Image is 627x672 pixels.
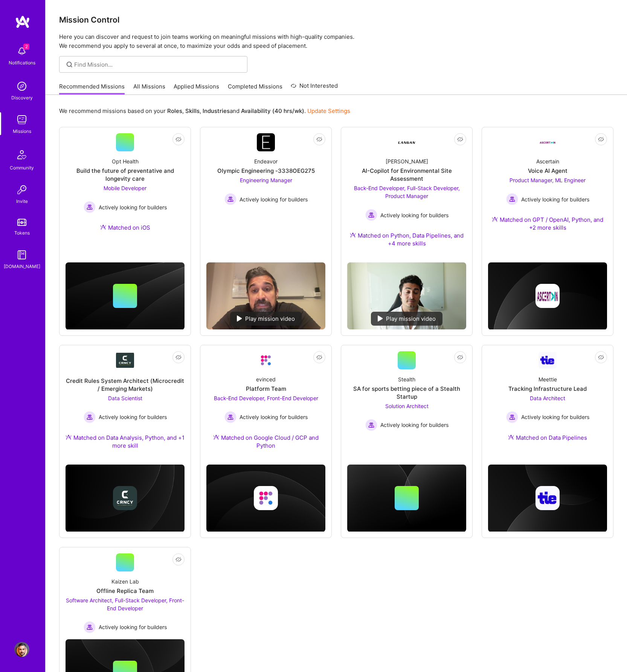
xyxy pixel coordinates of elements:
[256,375,276,383] div: evinced
[350,232,356,238] img: Ateam Purple Icon
[15,15,30,29] img: logo
[237,315,242,322] img: play
[99,623,167,631] span: Actively looking for builders
[203,107,230,114] b: Industries
[365,209,377,221] img: Actively looking for builders
[175,136,182,142] i: icon EyeClosed
[100,224,150,232] div: Matched on iOS
[398,133,416,151] img: Company Logo
[104,185,146,191] span: Mobile Developer
[240,195,308,203] span: Actively looking for builders
[240,413,308,421] span: Actively looking for builders
[347,133,466,256] a: Company Logo[PERSON_NAME]AI-Copilot for Environmental Site AssessmentBack-End Developer, Full-Sta...
[257,351,275,369] img: Company Logo
[59,32,613,50] p: Here you can discover and request to join teams working on meaningful missions with high-quality ...
[9,59,35,67] div: Notifications
[74,61,242,69] input: Find Mission...
[521,195,589,203] span: Actively looking for builders
[257,133,275,151] img: Company Logo
[508,434,514,440] img: Ateam Purple Icon
[14,112,29,127] img: teamwork
[380,421,449,429] span: Actively looking for builders
[185,107,200,114] b: Skills
[380,211,449,219] span: Actively looking for builders
[488,133,607,241] a: Company LogoAscertainVoice AI AgentProduct Manager, ML Engineer Actively looking for buildersActi...
[240,177,292,183] span: Engineering Manager
[217,167,315,175] div: Olympic Engineering -3338OEG275
[14,182,29,197] img: Invite
[224,193,236,205] img: Actively looking for builders
[528,167,568,175] div: Voice AI Agent
[13,127,31,135] div: Missions
[228,82,282,95] a: Completed Missions
[254,486,278,510] img: Company logo
[214,395,318,401] span: Back-End Developer, Front-End Developer
[224,411,236,423] img: Actively looking for builders
[66,262,185,330] img: cover
[13,146,31,164] img: Community
[17,219,26,226] img: tokens
[347,351,466,438] a: StealthSA for sports betting piece of a Stealth StartupSolution Architect Actively looking for bu...
[398,375,415,383] div: Stealth
[111,578,139,585] div: Kaizen Lab
[316,354,322,360] i: icon EyeClosed
[510,177,586,183] span: Product Manager, ML Engineer
[506,411,518,423] img: Actively looking for builders
[347,167,466,183] div: AI-Copilot for Environmental Site Assessment
[116,353,134,368] img: Company Logo
[59,15,613,24] h3: Mission Control
[11,94,33,102] div: Discovery
[347,232,466,247] div: Matched on Python, Data Pipelines, and +4 more skills
[10,164,34,172] div: Community
[213,434,219,440] img: Ateam Purple Icon
[66,434,185,450] div: Matched on Data Analysis, Python, and +1 more skill
[133,82,165,95] a: All Missions
[12,642,31,657] a: User Avatar
[96,587,154,595] div: Offline Replica Team
[66,133,185,241] a: Opt HealthBuild the future of preventative and longevity careMobile Developer Actively looking fo...
[291,81,338,95] a: Not Interested
[347,465,466,532] img: cover
[508,434,587,442] div: Matched on Data Pipelines
[66,377,185,393] div: Credit Rules System Architect (Microcredit / Emerging Markets)
[536,157,559,165] div: Ascertain
[66,351,185,459] a: Company LogoCredit Rules System Architect (Microcredit / Emerging Markets)Data Scientist Actively...
[347,262,466,329] img: No Mission
[66,434,72,440] img: Ateam Purple Icon
[230,312,302,326] div: Play mission video
[246,385,286,393] div: Platform Team
[539,352,557,368] img: Company Logo
[175,556,182,562] i: icon EyeClosed
[59,107,350,115] p: We recommend missions based on your , , and .
[65,60,74,69] i: icon SearchGrey
[206,133,325,256] a: Company LogoEndeavorOlympic Engineering -3338OEG275Engineering Manager Actively looking for build...
[539,375,557,383] div: Meettie
[14,642,29,657] img: User Avatar
[84,621,96,633] img: Actively looking for builders
[206,351,325,459] a: Company LogoevincedPlatform TeamBack-End Developer, Front-End Developer Actively looking for buil...
[100,224,106,230] img: Ateam Purple Icon
[66,465,185,532] img: cover
[530,395,565,401] span: Data Architect
[488,216,607,232] div: Matched on GPT / OpenAI, Python, and +2 more skills
[457,354,463,360] i: icon EyeClosed
[506,193,518,205] img: Actively looking for builders
[521,413,589,421] span: Actively looking for builders
[84,411,96,423] img: Actively looking for builders
[316,136,322,142] i: icon EyeClosed
[113,486,137,510] img: Company logo
[371,312,442,326] div: Play mission video
[66,597,184,611] span: Software Architect, Full-Stack Developer, Front-End Developer
[508,385,587,393] div: Tracking Infrastructure Lead
[14,229,30,237] div: Tokens
[99,203,167,211] span: Actively looking for builders
[598,136,604,142] i: icon EyeClosed
[488,351,607,451] a: Company LogoMeettieTracking Infrastructure LeadData Architect Actively looking for buildersActive...
[488,262,607,330] img: cover
[254,157,278,165] div: Endeavor
[175,354,182,360] i: icon EyeClosed
[385,403,429,409] span: Solution Architect
[23,44,29,50] span: 2
[488,465,607,532] img: cover
[354,185,460,199] span: Back-End Developer, Full-Stack Developer, Product Manager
